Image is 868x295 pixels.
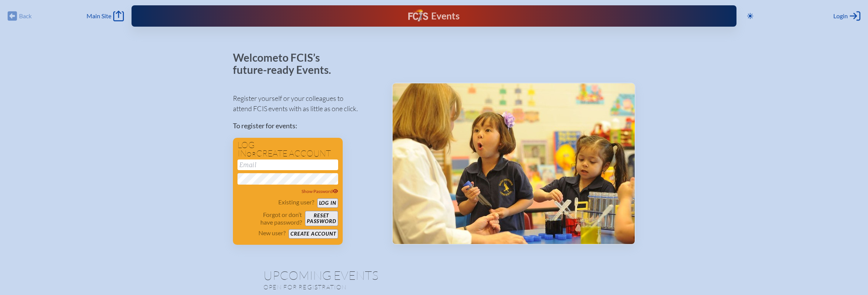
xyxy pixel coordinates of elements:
p: New user? [258,229,286,237]
span: Login [833,12,848,20]
h1: Upcoming Events [263,269,605,281]
span: Show Password [302,188,338,194]
p: Forgot or don’t have password? [237,211,302,226]
input: Email [237,159,338,170]
p: Welcome to FCIS’s future-ready Events. [233,52,340,76]
p: Open for registration [263,283,465,291]
div: FCIS Events — Future ready [295,9,573,23]
button: Resetpassword [305,211,338,226]
button: Create account [289,229,338,239]
img: Events [393,83,635,244]
p: Existing user? [278,198,314,206]
p: Register yourself or your colleagues to attend FCIS events with as little as one click. [233,93,380,114]
span: or [247,150,256,158]
p: To register for events: [233,121,380,131]
h1: Log in create account [237,141,338,158]
button: Log in [317,198,338,208]
a: Main Site [87,11,124,21]
span: Main Site [87,12,111,20]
